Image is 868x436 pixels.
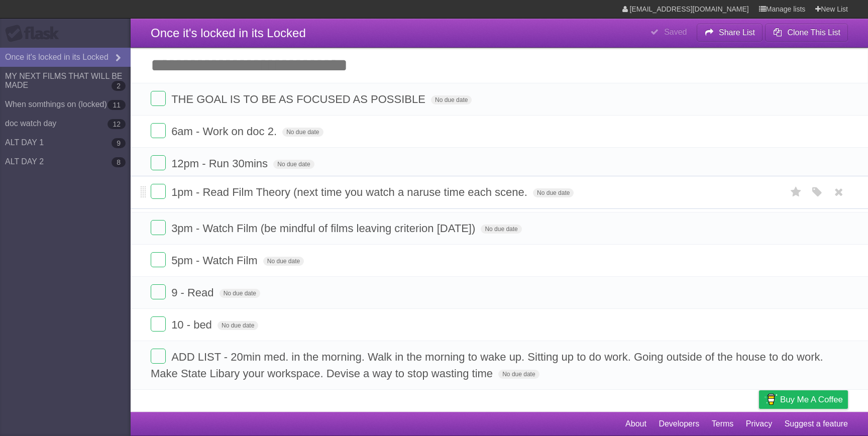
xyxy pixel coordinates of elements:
[112,157,126,167] b: 8
[151,252,166,267] label: Done
[151,123,166,138] label: Done
[151,155,166,170] label: Done
[746,414,772,433] a: Privacy
[273,160,314,169] span: No due date
[220,289,260,298] span: No due date
[785,414,848,433] a: Suggest a feature
[151,220,166,235] label: Done
[107,100,126,110] b: 11
[151,26,306,40] span: Once it's locked in its Locked
[151,349,166,364] label: Done
[151,351,823,380] span: ADD LIST - 20min med. in the morning. Walk in the morning to wake up. Sitting up to do work. Goin...
[697,24,763,42] button: Share List
[107,119,126,129] b: 12
[112,138,126,148] b: 9
[764,391,778,408] img: Buy me a coffee
[712,414,734,433] a: Terms
[171,254,260,267] span: 5pm - Watch Film
[151,316,166,332] label: Done
[171,318,214,331] span: 10 - bed
[659,414,699,433] a: Developers
[171,222,478,235] span: 3pm - Watch Film (be mindful of films leaving criterion [DATE])
[481,225,521,234] span: No due date
[151,91,166,106] label: Done
[780,391,843,408] span: Buy me a coffee
[664,28,687,36] b: Saved
[151,184,166,199] label: Done
[112,81,126,91] b: 2
[218,321,258,330] span: No due date
[498,370,539,379] span: No due date
[171,286,216,299] span: 9 - Read
[171,125,279,138] span: 6am - Work on doc 2.
[151,284,166,299] label: Done
[282,128,323,137] span: No due date
[533,188,574,197] span: No due date
[171,186,530,198] span: 1pm - Read Film Theory (next time you watch a naruse time each scene.
[171,93,428,105] span: THE GOAL IS TO BE AS FOCUSED AS POSSIBLE
[5,25,65,43] div: Flask
[625,414,646,433] a: About
[263,257,304,266] span: No due date
[765,24,848,42] button: Clone This List
[787,184,806,200] label: Star task
[759,390,848,409] a: Buy me a coffee
[171,157,270,170] span: 12pm - Run 30mins
[431,95,472,104] span: No due date
[787,28,840,37] b: Clone This List
[719,28,755,37] b: Share List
